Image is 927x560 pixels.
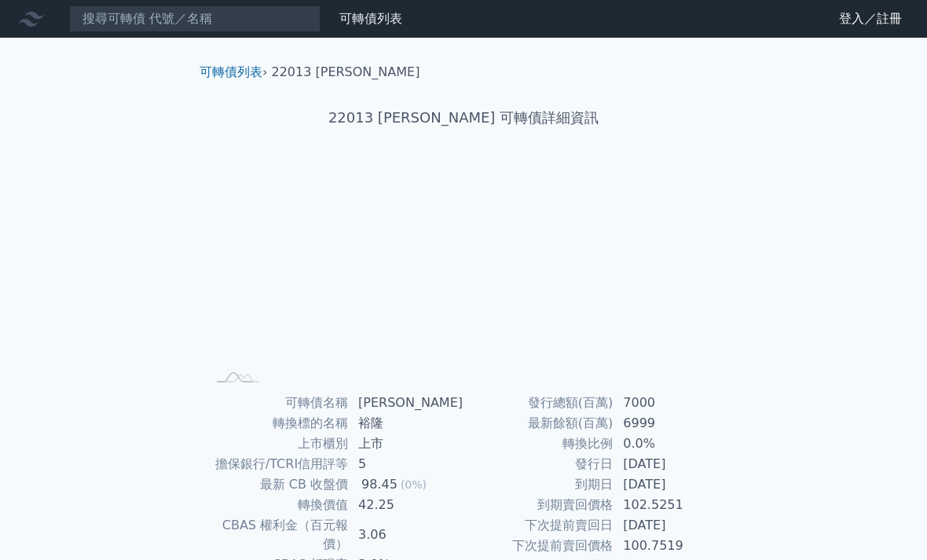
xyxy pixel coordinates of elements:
[349,515,463,555] td: 3.06
[349,413,463,434] td: 裕隆
[614,474,721,495] td: [DATE]
[623,538,683,553] a: 100.7519
[463,413,614,434] td: 最新餘額(百萬)
[401,478,427,491] span: (0%)
[463,474,614,495] td: 到期日
[69,5,321,32] input: 搜尋可轉債 代號／名稱
[349,393,463,413] td: [PERSON_NAME]
[614,393,721,413] td: 7000
[206,413,349,434] td: 轉換標的名稱
[206,434,349,454] td: 上市櫃別
[349,495,463,515] td: 42.25
[463,536,614,556] td: 下次提前賣回價格
[206,454,349,474] td: 擔保銀行/TCRI信用評等
[614,434,721,454] td: 0.0%
[358,475,401,494] div: 98.45
[463,434,614,454] td: 轉換比例
[200,63,267,82] li: ›
[463,393,614,413] td: 發行總額(百萬)
[349,454,463,474] td: 5
[187,107,740,129] h1: 22013 [PERSON_NAME] 可轉債詳細資訊
[623,497,683,512] a: 102.5251
[200,64,262,79] a: 可轉債列表
[206,393,349,413] td: 可轉債名稱
[206,495,349,515] td: 轉換價值
[272,63,420,82] li: 22013 [PERSON_NAME]
[614,454,721,474] td: [DATE]
[206,515,349,555] td: CBAS 權利金（百元報價）
[826,6,914,31] a: 登入／註冊
[614,515,721,536] td: [DATE]
[349,434,463,454] td: 上市
[614,413,721,434] td: 6999
[463,495,614,515] td: 到期賣回價格
[463,454,614,474] td: 發行日
[206,474,349,495] td: 最新 CB 收盤價
[463,515,614,536] td: 下次提前賣回日
[339,11,402,26] a: 可轉債列表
